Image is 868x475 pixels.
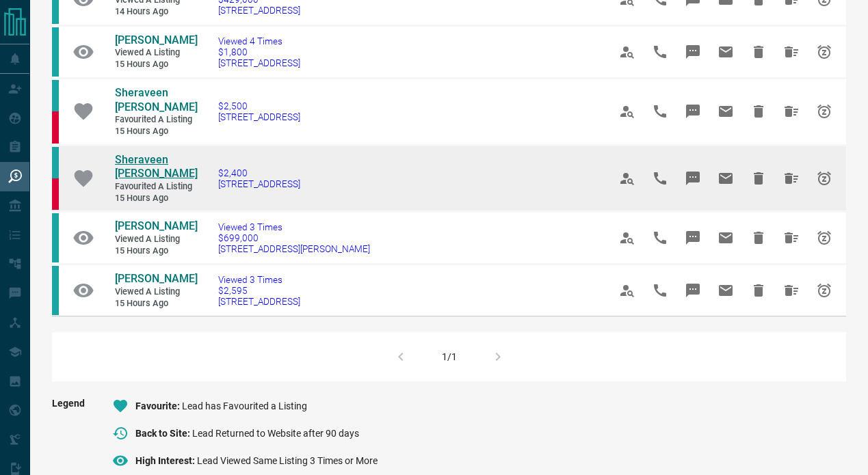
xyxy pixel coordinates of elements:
span: Hide [742,95,775,128]
span: Snooze [808,274,841,307]
span: Favourite [135,401,182,411]
div: condos.ca [52,213,59,262]
div: condos.ca [52,147,59,178]
span: View Profile [611,36,644,68]
a: $2,500[STREET_ADDRESS] [218,100,300,122]
div: condos.ca [52,27,59,77]
a: Sheraveen [PERSON_NAME] [115,86,197,115]
span: Message [676,95,709,128]
span: Lead Viewed Same Listing 3 Times or More [197,455,378,466]
span: Sheraveen [PERSON_NAME] [115,86,198,113]
span: 15 hours ago [115,126,197,137]
span: Email [709,221,742,254]
span: Hide [742,162,775,195]
span: [PERSON_NAME] [115,272,198,285]
div: property.ca [52,111,59,143]
span: Call [644,162,676,195]
span: Favourited a Listing [115,181,197,193]
span: [STREET_ADDRESS] [218,57,300,68]
span: Viewed a Listing [115,47,197,59]
a: [PERSON_NAME] [115,33,197,48]
span: Message [676,162,709,195]
span: Hide All from Chen Yu [775,221,808,254]
a: [PERSON_NAME] [115,272,197,286]
span: High Interest [135,455,197,466]
a: Sheraveen [PERSON_NAME] [115,153,197,182]
span: Lead has Favourited a Listing [182,401,307,411]
span: Favourited a Listing [115,114,197,126]
span: Hide All from Sheraveen Huang [775,162,808,195]
span: Viewed a Listing [115,234,197,245]
div: property.ca [52,178,59,210]
span: [PERSON_NAME] [115,33,198,46]
span: Call [644,221,676,254]
span: Hide [742,221,775,254]
span: $2,400 [218,167,300,178]
span: Call [644,274,676,307]
span: Email [709,274,742,307]
span: Email [709,95,742,128]
span: Hide All from Sheraveen Huang [775,95,808,128]
span: Lead Returned to Website after 90 days [192,428,359,439]
span: Viewed 3 Times [218,221,370,232]
span: View Profile [611,162,644,195]
span: Hide [742,36,775,68]
span: Call [644,36,676,68]
span: $2,595 [218,285,300,296]
span: Sheraveen [PERSON_NAME] [115,153,198,180]
span: 15 hours ago [115,245,197,257]
span: Snooze [808,162,841,195]
span: [PERSON_NAME] [115,219,198,232]
span: Message [676,274,709,307]
span: [STREET_ADDRESS] [218,111,300,122]
span: Snooze [808,36,841,68]
span: Back to Site [135,428,192,439]
span: [STREET_ADDRESS] [218,296,300,307]
span: Call [644,95,676,128]
span: Message [676,221,709,254]
span: 15 hours ago [115,298,197,310]
div: 1/1 [442,351,457,362]
a: Viewed 4 Times$1,800[STREET_ADDRESS] [218,36,300,68]
span: [STREET_ADDRESS] [218,178,300,189]
a: $2,400[STREET_ADDRESS] [218,167,300,189]
span: 14 hours ago [115,6,197,18]
span: Hide All from Katya Kirpichova [775,36,808,68]
span: Viewed a Listing [115,286,197,298]
span: 15 hours ago [115,193,197,204]
span: 15 hours ago [115,59,197,70]
a: [PERSON_NAME] [115,219,197,234]
span: Viewed 4 Times [218,36,300,46]
span: Message [676,36,709,68]
span: Hide [742,274,775,307]
span: Snooze [808,221,841,254]
span: Email [709,162,742,195]
span: Hide All from Monique Abilang [775,274,808,307]
span: View Profile [611,95,644,128]
span: [STREET_ADDRESS] [218,5,300,16]
div: condos.ca [52,266,59,315]
span: Email [709,36,742,68]
span: [STREET_ADDRESS][PERSON_NAME] [218,243,370,254]
span: $1,800 [218,46,300,57]
span: Viewed 3 Times [218,274,300,285]
span: View Profile [611,274,644,307]
a: Viewed 3 Times$699,000[STREET_ADDRESS][PERSON_NAME] [218,221,370,254]
span: $2,500 [218,100,300,111]
span: View Profile [611,221,644,254]
a: Viewed 3 Times$2,595[STREET_ADDRESS] [218,274,300,307]
div: condos.ca [52,80,59,111]
span: Snooze [808,95,841,128]
span: $699,000 [218,232,370,243]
